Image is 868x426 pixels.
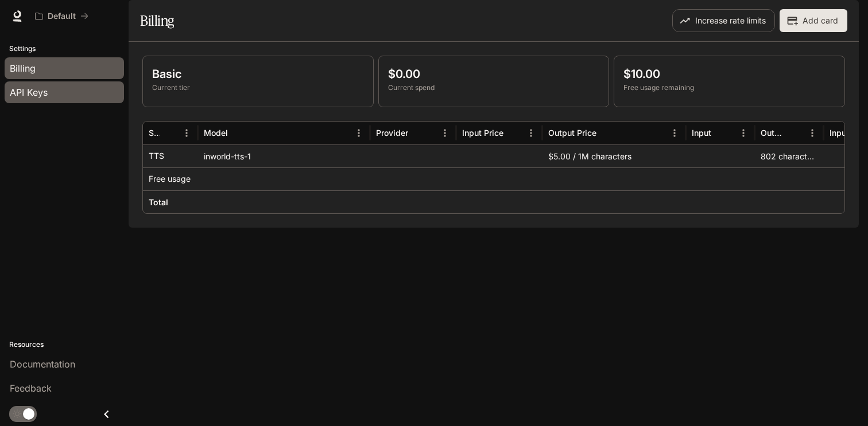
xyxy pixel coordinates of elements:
[149,173,191,185] p: Free usage
[666,124,683,142] button: Menu
[542,144,686,167] div: $5.00 / 1M characters
[598,124,615,142] button: Sort
[149,197,168,208] h6: Total
[409,124,427,142] button: Sort
[735,124,752,142] button: Menu
[623,83,835,93] p: Free usage remaining
[204,128,228,138] div: Model
[376,128,408,138] div: Provider
[505,124,522,142] button: Sort
[436,124,454,142] button: Menu
[388,65,600,83] p: $0.00
[623,65,835,83] p: $10.00
[692,128,711,138] div: Input
[780,9,847,32] button: Add card
[149,128,160,138] div: Service
[30,5,94,28] button: All workspaces
[161,124,178,142] button: Sort
[755,144,824,167] div: 802 characters
[712,124,730,142] button: Sort
[804,124,821,142] button: Menu
[786,124,804,142] button: Sort
[548,128,596,138] div: Output Price
[198,144,370,167] div: inworld-tts-1
[140,9,174,32] h1: Billing
[761,128,785,138] div: Output
[388,83,600,93] p: Current spend
[149,150,164,162] p: TTS
[48,11,76,21] p: Default
[350,124,367,142] button: Menu
[152,83,364,93] p: Current tier
[152,65,364,83] p: Basic
[178,124,195,142] button: Menu
[672,9,775,32] button: Increase rate limits
[522,124,540,142] button: Menu
[462,128,503,138] div: Input Price
[229,124,246,142] button: Sort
